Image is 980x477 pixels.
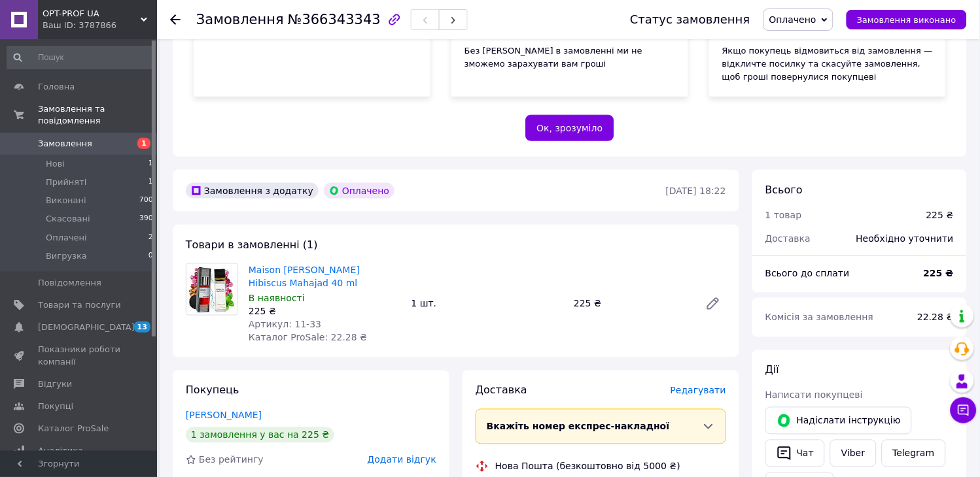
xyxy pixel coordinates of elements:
span: Вигрузка [46,250,87,262]
span: Всього до сплати [765,268,850,278]
div: Оплачено [324,183,394,199]
span: Вкажіть номер експрес-накладної [487,421,670,432]
div: 1 шт. [406,295,569,313]
span: 390 [139,213,153,225]
span: 0 [149,250,153,262]
span: 1 [149,158,153,170]
div: Необхідно уточнити [849,224,962,253]
button: Надіслати інструкцію [765,407,912,435]
span: Повідомлення [38,277,101,289]
div: Статус замовлення [630,13,750,26]
span: Покупці [38,401,73,412]
span: Доставка [765,233,811,244]
span: Нові [46,158,65,170]
button: Чат з покупцем [951,397,977,423]
div: Без [PERSON_NAME] в замовленні ми не зможемо зарахувати вам гроші [464,44,675,71]
time: [DATE] 18:22 [666,186,726,196]
span: Прийняті [46,176,86,188]
span: 1 товар [765,210,802,220]
span: Виконані [46,195,86,206]
span: Аналітика [38,445,83,457]
span: 1 [149,176,153,188]
b: 225 ₴ [924,268,954,278]
span: Оплачено [769,14,816,25]
span: Дії [765,364,779,376]
span: Відгуки [38,378,72,390]
div: 225 ₴ [926,208,954,222]
span: 13 [134,321,150,333]
span: Товари та послуги [38,299,121,311]
span: 22.28 ₴ [918,312,954,323]
a: Telegram [882,440,946,467]
span: Каталог ProSale: 22.28 ₴ [249,333,367,343]
span: Оплачені [46,232,87,244]
div: Нова Пошта (безкоштовно від 5000 ₴) [492,460,684,473]
span: Всього [765,184,803,196]
span: Покупець [186,384,239,397]
div: Ваш ID: 3787866 [43,20,157,31]
span: Скасовані [46,213,90,225]
button: Ок, зрозуміло [526,115,614,141]
span: Написати покупцеві [765,390,863,401]
span: Показники роботи компанії [38,344,121,367]
span: Каталог ProSale [38,423,109,435]
a: Maison [PERSON_NAME] Hibiscus Mahajad 40 ml [249,265,360,288]
span: Без рейтингу [199,455,264,465]
button: Чат [765,440,825,467]
span: Додати відгук [368,455,436,465]
span: 1 [137,138,150,149]
span: Замовлення та повідомлення [38,103,157,127]
a: Viber [830,440,876,467]
span: Доставка [476,384,527,397]
span: [DEMOGRAPHIC_DATA] [38,321,135,333]
div: 225 ₴ [569,295,695,313]
span: Артикул: 11-33 [249,320,321,330]
div: Якщо покупець відмовиться від замовлення — відкличте посилку та скасуйте замовлення, щоб гроші по... [722,44,933,84]
a: Редагувати [700,291,726,317]
div: 1 замовлення у вас на 225 ₴ [186,427,334,443]
span: 700 [139,195,153,206]
span: Головна [38,81,75,93]
div: 225 ₴ [249,305,401,318]
span: №366343343 [288,12,381,27]
span: Замовлення виконано [857,15,956,25]
img: Maison Crivelli Hibiscus Mahajad 40 ml [186,264,237,315]
span: 2 [149,232,153,244]
div: Повернутися назад [170,13,181,26]
span: Комісія за замовлення [765,312,874,323]
span: В наявності [249,293,305,304]
a: [PERSON_NAME] [186,410,262,421]
span: Замовлення [196,12,284,27]
div: Замовлення з додатку [186,183,319,199]
button: Замовлення виконано [847,10,967,29]
input: Пошук [7,46,154,69]
span: Товари в замовленні (1) [186,238,318,251]
span: OPT-PROF UA [43,8,141,20]
span: Замовлення [38,138,92,150]
span: Редагувати [671,386,726,396]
